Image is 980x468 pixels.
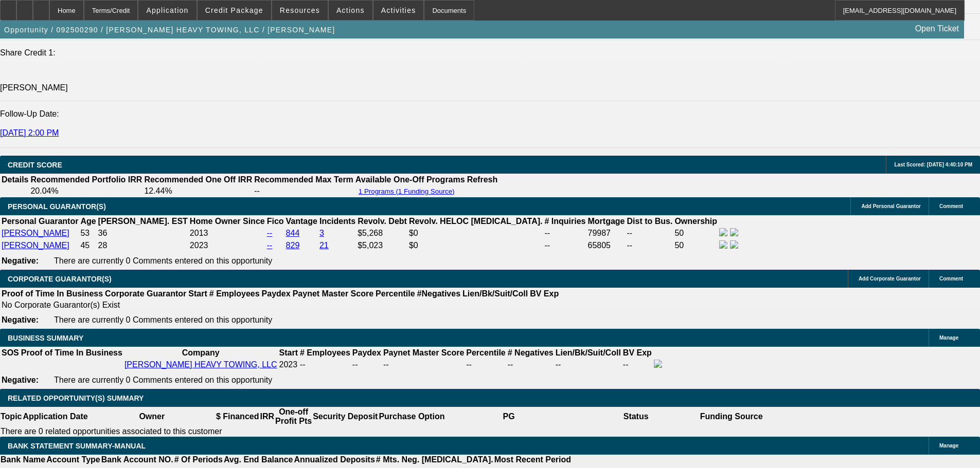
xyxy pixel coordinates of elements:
b: Revolv. Debt [358,217,407,226]
span: Comment [939,276,963,282]
span: BANK STATEMENT SUMMARY-MANUAL [8,442,146,450]
b: #Negatives [417,289,461,298]
td: 50 [674,240,718,251]
span: Add Personal Guarantor [861,203,921,209]
img: linkedin-icon.png [730,240,738,249]
span: Activities [381,6,416,14]
b: Corporate Guarantor [105,289,186,298]
span: 2013 [190,229,208,237]
td: 12.44% [144,186,253,196]
b: Revolv. HELOC [MEDICAL_DATA]. [409,217,543,226]
span: RELATED OPPORTUNITY(S) SUMMARY [8,394,144,402]
div: -- [508,360,554,369]
b: Paydex [352,348,381,357]
b: Paydex [262,289,291,298]
b: Percentile [466,348,505,357]
b: Fico [267,217,284,226]
b: Home Owner Since [190,217,265,226]
th: Recommended Max Term [254,175,354,185]
b: Lien/Bk/Suit/Coll [556,348,621,357]
b: Incidents [319,217,355,226]
td: -- [544,228,586,239]
th: Status [573,407,700,426]
b: [PERSON_NAME]. EST [98,217,188,226]
th: Owner [88,407,216,426]
span: Credit Package [205,6,263,14]
a: -- [267,229,273,237]
b: Lien/Bk/Suit/Coll [462,289,528,298]
b: Negative: [2,376,39,384]
b: Ownership [674,217,717,226]
th: Funding Source [700,407,763,426]
b: Dist to Bus. [627,217,673,226]
b: Paynet Master Score [293,289,373,298]
b: Company [182,348,220,357]
th: Refresh [467,175,498,185]
span: Application [146,6,188,14]
a: 3 [319,229,324,237]
img: facebook-icon.png [719,228,727,236]
span: There are currently 0 Comments entered on this opportunity [54,315,272,324]
b: Start [188,289,207,298]
td: -- [352,359,382,370]
span: Manage [939,443,958,448]
div: -- [466,360,505,369]
td: -- [622,359,652,370]
b: Vantage [286,217,317,226]
th: Available One-Off Programs [355,175,466,185]
th: IRR [259,407,275,426]
b: Personal Guarantor [2,217,78,226]
b: Mortgage [588,217,625,226]
img: facebook-icon.png [719,240,727,249]
b: # Employees [300,348,350,357]
span: Comment [939,203,963,209]
button: Resources [272,1,328,20]
td: 36 [98,228,188,239]
td: $0 [408,228,543,239]
span: Manage [939,335,958,341]
a: [PERSON_NAME] [2,229,69,237]
th: One-off Profit Pts [275,407,312,426]
span: Actions [336,6,365,14]
td: 79987 [587,228,626,239]
b: # Negatives [508,348,554,357]
td: $0 [408,240,543,251]
b: Negative: [2,315,39,324]
a: 21 [319,241,329,250]
th: Details [1,175,29,185]
span: CORPORATE GUARANTOR(S) [8,275,112,283]
span: BUSINESS SUMMARY [8,334,83,342]
td: -- [627,228,673,239]
th: # Mts. Neg. [MEDICAL_DATA]. [376,455,494,465]
img: linkedin-icon.png [730,228,738,236]
span: CREDIT SCORE [8,161,62,169]
th: # Of Periods [174,455,223,465]
td: 45 [80,240,96,251]
span: There are currently 0 Comments entered on this opportunity [54,376,272,384]
span: Last Scored: [DATE] 4:40:10 PM [894,162,972,167]
td: 20.04% [30,186,142,196]
th: Annualized Deposits [293,455,375,465]
b: Age [80,217,96,226]
td: -- [254,186,354,196]
th: Proof of Time In Business [21,348,123,358]
td: -- [544,240,586,251]
th: Recommended Portfolio IRR [30,175,142,185]
th: Application Date [22,407,88,426]
th: Security Deposit [312,407,378,426]
b: # Inquiries [544,217,585,226]
td: 65805 [587,240,626,251]
b: Negative: [2,256,39,265]
span: Opportunity / 092500290 / [PERSON_NAME] HEAVY TOWING, LLC / [PERSON_NAME] [4,26,335,34]
span: PERSONAL GUARANTOR(S) [8,202,106,211]
a: Open Ticket [911,20,963,38]
td: No Corporate Guarantor(s) Exist [1,300,563,310]
th: Bank Account NO. [101,455,174,465]
button: Credit Package [198,1,271,20]
span: 2023 [190,241,208,250]
button: Actions [329,1,372,20]
td: 28 [98,240,188,251]
b: # Employees [209,289,260,298]
td: $5,023 [357,240,407,251]
th: Most Recent Period [494,455,572,465]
